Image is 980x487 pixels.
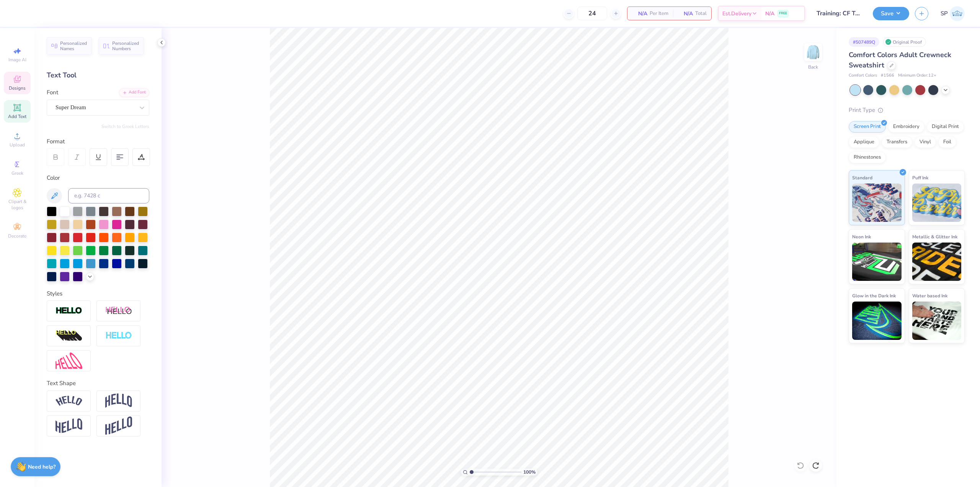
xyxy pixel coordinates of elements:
[898,72,936,79] span: Minimum Order: 12 +
[60,41,87,51] span: Personalized Names
[811,6,867,21] input: Untitled Design
[852,292,896,300] span: Glow in the Dark Ink
[852,302,902,340] img: Glow in the Dark Ink
[101,123,149,130] button: Switch to Greek Letters
[873,7,909,20] button: Save
[849,37,879,47] div: # 507489Q
[4,198,31,211] span: Clipart & logos
[47,379,149,388] div: Text Shape
[912,302,962,340] img: Water based Ink
[105,394,132,408] img: Arch
[881,72,894,79] span: # 1566
[849,121,886,133] div: Screen Print
[888,121,924,133] div: Embroidery
[912,184,962,222] img: Puff Ink
[68,188,149,203] input: e.g. 7428 c
[8,57,26,63] span: Image AI
[849,136,879,148] div: Applique
[695,10,707,18] span: Total
[105,416,132,435] img: Rise
[882,136,912,148] div: Transfers
[10,142,25,148] span: Upload
[8,233,26,239] span: Decorate
[849,72,877,79] span: Comfort Colors
[852,174,872,182] span: Standard
[849,50,951,70] span: Comfort Colors Adult Crewneck Sweatshirt
[47,137,150,146] div: Format
[912,233,957,241] span: Metallic & Glitter Ink
[927,121,964,133] div: Digital Print
[779,11,787,16] span: FREE
[56,330,82,342] img: 3d Illusion
[912,292,947,300] span: Water based Ink
[849,106,965,115] div: Print Type
[47,289,149,298] div: Styles
[11,170,23,176] span: Greek
[912,243,962,281] img: Metallic & Glitter Ink
[883,37,926,47] div: Original Proof
[9,85,26,91] span: Designs
[912,174,928,182] span: Puff Ink
[105,306,132,316] img: Shadow
[112,41,139,51] span: Personalized Numbers
[47,174,149,182] div: Color
[28,463,56,471] strong: Need help?
[56,396,82,406] img: Arc
[852,243,902,281] img: Neon Ink
[8,113,26,120] span: Add Text
[852,184,902,222] img: Standard
[678,10,693,18] span: N/A
[808,64,818,71] div: Back
[915,136,936,148] div: Vinyl
[765,10,774,18] span: N/A
[950,6,965,21] img: Sean Pondales
[805,44,821,60] img: Back
[105,331,132,340] img: Negative Space
[523,469,536,476] span: 100 %
[849,152,886,163] div: Rhinestones
[722,10,751,18] span: Est. Delivery
[47,70,149,80] div: Text Tool
[632,10,647,18] span: N/A
[941,6,965,21] a: SP
[119,88,149,97] div: Add Font
[852,233,871,241] span: Neon Ink
[938,136,956,148] div: Foil
[650,10,668,18] span: Per Item
[941,9,948,18] span: SP
[47,88,58,97] label: Font
[56,307,82,315] img: Stroke
[56,418,82,433] img: Flag
[56,353,82,369] img: Free Distort
[577,7,607,20] input: – –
